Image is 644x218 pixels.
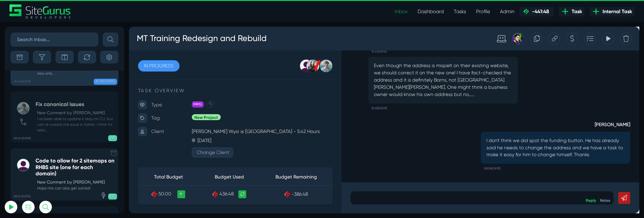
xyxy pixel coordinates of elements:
span: 50:00 [31,173,45,179]
p: Tag [24,92,66,101]
a: Notes [496,180,507,185]
span: Internal Task [600,8,632,15]
a: Inbox [390,5,413,18]
img: Sitegurus Logo [9,4,71,19]
a: SiteGurus [9,4,71,19]
p: Type [24,77,66,87]
p: [DATE] [72,115,87,125]
span: Task [569,8,582,15]
div: Standard [381,6,397,19]
span: 436:48 [95,173,110,179]
th: Budget Remaining [138,149,214,167]
span: QC [108,135,117,141]
a: IN PROGRESS [9,35,53,47]
small: I've been able to update it okay on CLI, but can re-create the issue in Admin. I think it's relat... [36,116,115,133]
h5: Fix canonical issues [36,101,115,108]
th: Total Budget [9,149,74,167]
p: [PERSON_NAME] Wysi @ [GEOGRAPHIC_DATA] - 5:42 Hours [66,106,214,115]
strong: [PERSON_NAME] [370,97,528,107]
button: Change Client [66,127,110,138]
small: Hope this can alos get sorted! [36,185,115,191]
span: PAYG [66,78,79,85]
p: Even though the address is mispelt on their existing website, we should correct it on the new one... [258,37,404,75]
p: New Comment by [PERSON_NAME] [37,179,115,185]
div: Copy this Task URL [441,6,454,19]
b: 09:01 [DATE] [14,136,31,141]
b: 08:12 [DATE] [14,194,31,199]
b: 15:40 [DATE] [14,79,31,84]
div: Add to Task Drawer [479,6,491,19]
div: Expedited [101,192,107,198]
a: + [51,172,59,180]
p: New Comment by [PERSON_NAME] [37,110,115,116]
a: 09:01 [DATE] Fix canonical issuesNew Comment by [PERSON_NAME] I've been able to update it okay on... [11,92,118,142]
span: -386:48 [171,173,188,179]
a: -441:48 [519,7,554,16]
small: 08:04[DATE] [374,144,391,154]
p: I don't think we did spot the funding button. He has already said he needs to change the address ... [376,116,522,139]
span: IN PROGRESS [94,79,117,85]
span: New Project [66,92,97,98]
small: 15:40[DATE] [255,81,272,91]
a: Reply [481,180,492,185]
a: Internal Task [590,7,635,16]
a: Admin [495,5,519,18]
a: Task [559,7,585,16]
a: Recalculate Budget Used [115,172,123,180]
a: Profile [471,5,495,18]
a: 08:12 [DATE] Code to allow for 2 sitemaps on RHBS site (one for each domain)New Comment by [PERSO... [11,148,118,200]
a: Tasks [449,5,471,18]
th: Budget Used [74,149,138,167]
span: -441:48 [530,8,549,14]
input: Email [20,74,90,88]
span: QC [108,194,117,199]
button: Log In [20,111,90,124]
div: Duplicate this Task [422,6,435,19]
a: Dashboard [413,5,449,18]
div: Create a Quote [460,6,473,19]
div: Josh Carter [397,6,416,19]
input: Search Inbox... [11,33,98,46]
p: TASK OVERVIEW [9,64,214,71]
small: 15:37[DATE] [255,21,272,31]
h5: Code to allow for 2 sitemaps on RHBS site (one for each domain) [36,157,115,177]
div: View Tracking Items [498,6,510,19]
p: Client [24,106,66,115]
div: Delete Task [517,6,529,19]
h3: MT Training Redesign and Rebuild [8,4,145,21]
